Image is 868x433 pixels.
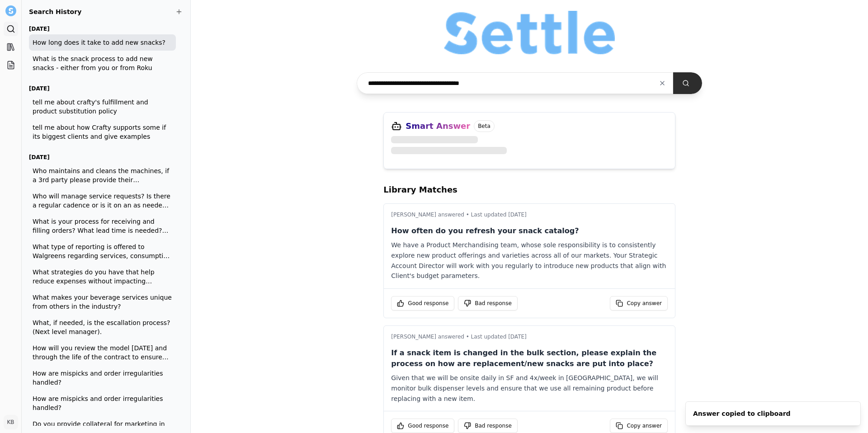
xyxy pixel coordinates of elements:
p: [PERSON_NAME] answered • Last updated [DATE] [391,333,668,340]
span: How are mispicks and order irregularities handled? [33,369,172,387]
a: Search [4,22,18,36]
span: tell me about crafty's fulfillment and product substitution policy [33,98,172,116]
span: What is the snack process to add new snacks - either from you or from Roku [33,54,172,72]
span: What type of reporting is offered to Walgreens regarding services, consumption and issues? How of... [33,242,172,260]
span: Bad response [475,300,512,307]
h2: Search History [29,7,183,16]
button: Good response [391,296,454,311]
p: How often do you refresh your snack catalog? [391,226,668,236]
h3: [DATE] [29,24,176,34]
h3: [DATE] [29,83,176,94]
button: KB [4,415,18,429]
h3: Smart Answer [406,120,470,132]
p: If a snack item is changed in the bulk section, please explain the process on how are replacement... [391,348,668,369]
h3: [DATE] [29,152,176,163]
a: Library [4,40,18,54]
span: What, if needed, is the escallation process? (Next level manager). [33,318,172,336]
span: What strategies do you have that help reduce expenses without impacting employee satisfaction? [33,268,172,286]
span: Beta [474,120,495,132]
button: Good response [391,419,454,433]
span: Copy answer [627,422,662,429]
button: Bad response [458,296,518,311]
span: Good response [408,422,448,429]
img: Organization logo [444,11,615,54]
button: Bad response [458,419,518,433]
img: Settle [5,5,16,16]
div: Answer copied to clipboard [693,409,791,418]
span: Good response [408,300,448,307]
span: Bad response [475,422,512,429]
span: tell me about how Crafty supports some if its biggest clients and give examples [33,123,172,141]
span: Who will manage service requests? Is there a regular cadence or is it on an as needed basis? [33,192,172,210]
button: Copy answer [610,296,668,311]
span: What makes your beverage services unique from others in the industry? [33,293,172,311]
p: [PERSON_NAME] answered • Last updated [DATE] [391,211,668,218]
span: Who maintains and cleans the machines, if a 3rd party please provide their information? [33,166,172,184]
span: How are mispicks and order irregularities handled? [33,394,172,412]
span: How long does it take to add new snacks? [33,38,172,47]
button: Copy answer [610,419,668,433]
button: Clear input [651,75,673,91]
span: Copy answer [627,300,662,307]
span: How will you review the model [DATE] and through the life of the contract to ensure we are still ... [33,344,172,362]
a: Projects [4,58,18,72]
div: We have a Product Merchandising team, whose sole responsibility is to consistently explore new pr... [391,240,668,281]
div: Given that we will be onsite daily in SF and 4x/week in [GEOGRAPHIC_DATA], we will monitor bulk d... [391,373,668,404]
span: What is your process for receiving and filling orders? What lead time is needed? What systems are... [33,217,172,235]
h2: Library Matches [383,184,675,196]
button: Settle [4,4,18,18]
